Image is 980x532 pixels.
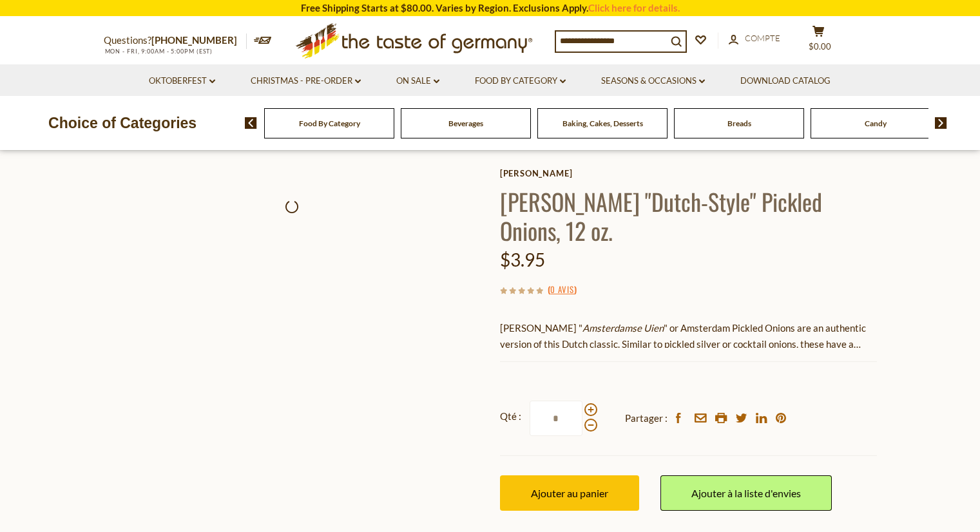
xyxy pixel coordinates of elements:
a: Food By Category [299,119,360,128]
a: Beverages [448,119,483,128]
input: Qté : [530,401,582,436]
span: $0.00 [809,41,831,52]
span: Compte [745,33,780,43]
a: Breads [727,119,751,128]
a: Oktoberfest [149,74,215,88]
a: [PERSON_NAME] [500,168,877,178]
span: Partager : [625,410,668,426]
img: previous arrow [245,117,257,129]
strong: Qté : [500,408,521,424]
span: $3.95 [500,249,545,271]
span: Ajouter au panier [531,487,608,499]
span: MON - FRI, 9:00AM - 5:00PM (EST) [104,48,213,55]
button: $0.00 [800,25,838,57]
a: 0 avis [550,283,574,297]
span: ( ) [548,283,577,296]
a: Food By Category [475,74,566,88]
p: Questions? [104,32,247,49]
a: Compte [729,32,780,46]
a: Click here for details. [588,2,680,14]
p: [PERSON_NAME] " " or Amsterdam Pickled Onions are an authentic version of this Dutch classic. Sim... [500,320,877,352]
a: Candy [865,119,887,128]
a: Seasons & Occasions [601,74,705,88]
em: Amsterdamse Uien [582,322,664,334]
button: Ajouter au panier [500,475,639,511]
a: On Sale [396,74,439,88]
a: Baking, Cakes, Desserts [562,119,643,128]
h1: [PERSON_NAME] "Dutch-Style" Pickled Onions, 12 oz. [500,187,877,245]
a: Ajouter à la liste d'envies [660,475,832,511]
a: [PHONE_NUMBER] [151,34,237,46]
img: next arrow [935,117,947,129]
a: Christmas - PRE-ORDER [251,74,361,88]
a: Download Catalog [740,74,831,88]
